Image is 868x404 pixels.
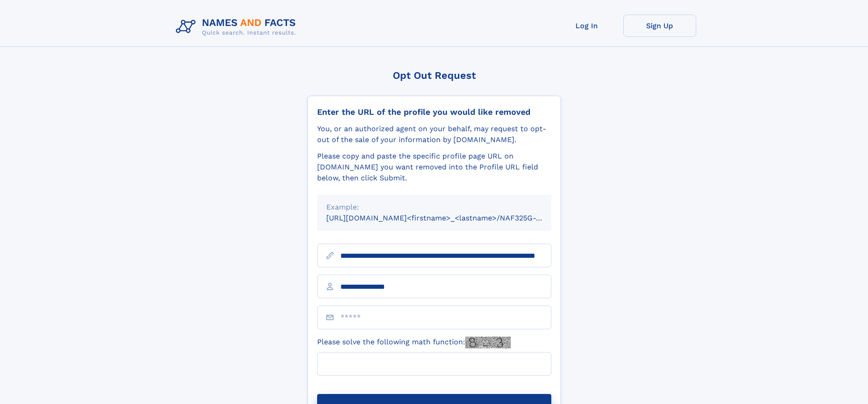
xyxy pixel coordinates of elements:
[550,15,623,37] a: Log In
[308,70,561,81] div: Opt Out Request
[326,214,569,222] small: [URL][DOMAIN_NAME]<firstname>_<lastname>/NAF325G-xxxxxxxx
[317,337,511,348] label: Please solve the following math function:
[326,202,542,213] div: Example:
[317,151,551,184] div: Please copy and paste the specific profile page URL on [DOMAIN_NAME] you want removed into the Pr...
[317,123,551,145] div: You, or an authorized agent on your behalf, may request to opt-out of the sale of your informatio...
[623,15,696,37] a: Sign Up
[172,15,303,39] img: Logo Names and Facts
[317,107,551,117] div: Enter the URL of the profile you would like removed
